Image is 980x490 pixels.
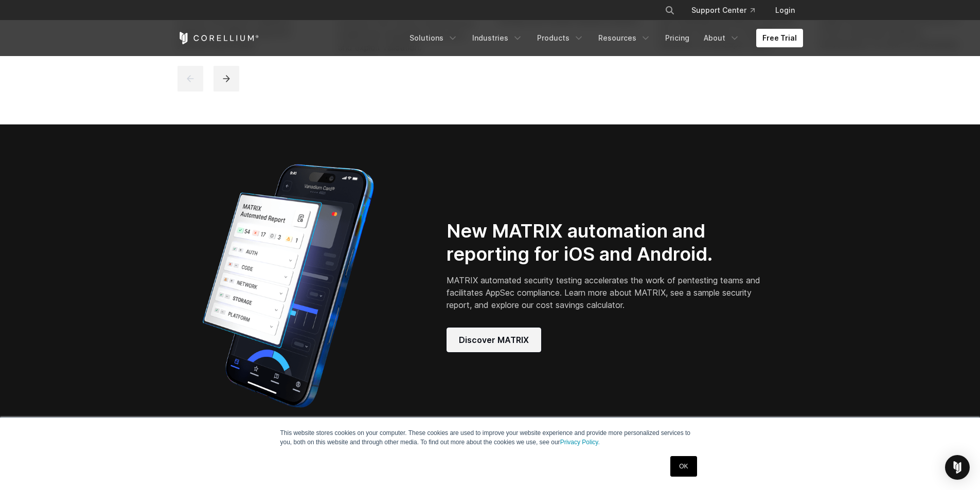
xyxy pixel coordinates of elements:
[213,66,239,92] button: next
[177,32,259,44] a: Corellium Home
[403,29,464,47] a: Solutions
[280,428,700,447] p: This website stores cookies on your computer. These cookies are used to improve your website expe...
[698,29,746,47] a: About
[592,29,657,47] a: Resources
[945,455,970,480] div: Open Intercom Messenger
[767,1,803,20] a: Login
[531,29,590,47] a: Products
[177,157,399,414] img: Corellium_MATRIX_Hero_1_1x
[466,29,529,47] a: Industries
[447,274,764,311] p: MATRIX automated security testing accelerates the work of pentesting teams and facilitates AppSec...
[177,66,203,92] button: previous
[403,29,803,47] div: Navigation Menu
[670,456,697,477] a: OK
[447,328,541,352] a: Discover MATRIX
[652,1,803,20] div: Navigation Menu
[683,1,763,20] a: Support Center
[659,29,696,47] a: Pricing
[459,334,529,346] span: Discover MATRIX
[447,220,764,266] h2: New MATRIX automation and reporting for iOS and Android.
[756,29,803,47] a: Free Trial
[661,1,679,20] button: Search
[560,439,600,446] a: Privacy Policy.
